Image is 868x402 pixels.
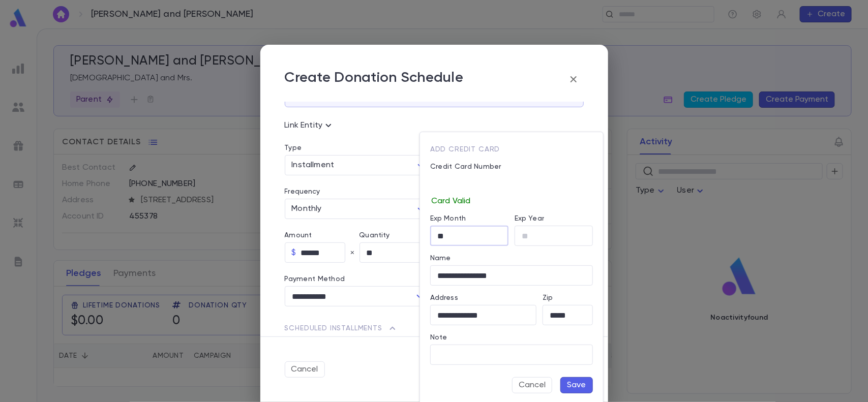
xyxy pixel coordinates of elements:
[430,146,500,153] span: Add Credit Card
[430,163,593,171] p: Credit Card Number
[430,194,593,206] p: Card Valid
[430,333,447,342] label: Note
[515,214,544,223] label: Exp Year
[543,294,553,302] label: Zip
[430,294,458,302] label: Address
[430,214,466,223] label: Exp Month
[512,377,552,393] button: Cancel
[560,377,593,393] button: Save
[430,254,451,262] label: Name
[430,174,593,194] iframe: card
